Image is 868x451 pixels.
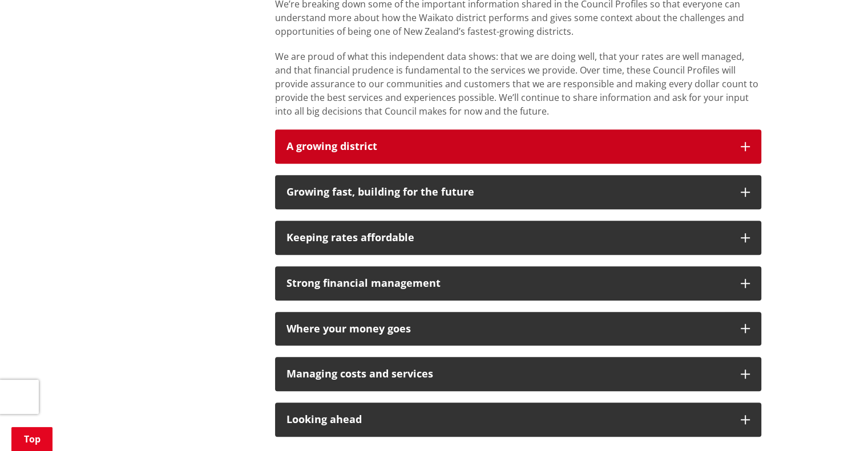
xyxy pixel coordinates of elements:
[286,368,729,380] div: Managing costs and services
[275,403,761,437] button: Looking ahead
[286,139,377,153] strong: A growing district
[286,232,729,243] div: Keeping rates affordable
[275,357,761,391] button: Managing costs and services
[275,221,761,255] button: Keeping rates affordable
[11,427,53,451] a: Top
[286,414,729,425] div: Looking ahead
[286,323,729,335] div: Where your money goes
[275,175,761,209] button: Growing fast, building for the future
[275,129,761,164] button: A growing district
[275,312,761,346] button: Where your money goes
[286,278,729,289] div: Strong financial management
[815,403,857,444] iframe: Messenger Launcher
[286,186,729,198] div: Growing fast, building for the future
[275,50,761,118] p: We are proud of what this independent data shows: that we are doing well, that your rates are wel...
[275,266,761,300] button: Strong financial management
